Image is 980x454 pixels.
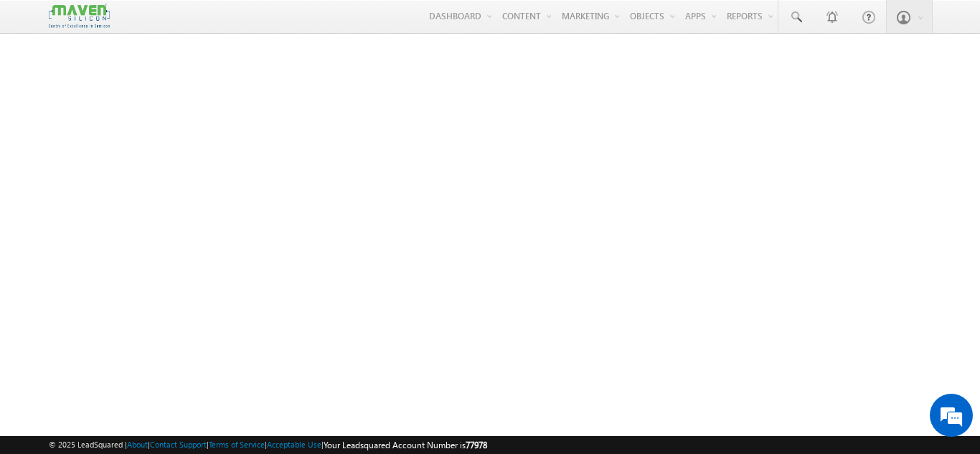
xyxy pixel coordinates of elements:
a: Acceptable Use [267,440,321,449]
span: Your Leadsquared Account Number is [324,440,487,450]
a: About [127,440,148,449]
span: 77978 [466,440,487,450]
span: © 2025 LeadSquared | | | | | [49,438,487,452]
a: Contact Support [150,440,207,449]
img: Custom Logo [49,4,109,29]
a: Terms of Service [209,440,265,449]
